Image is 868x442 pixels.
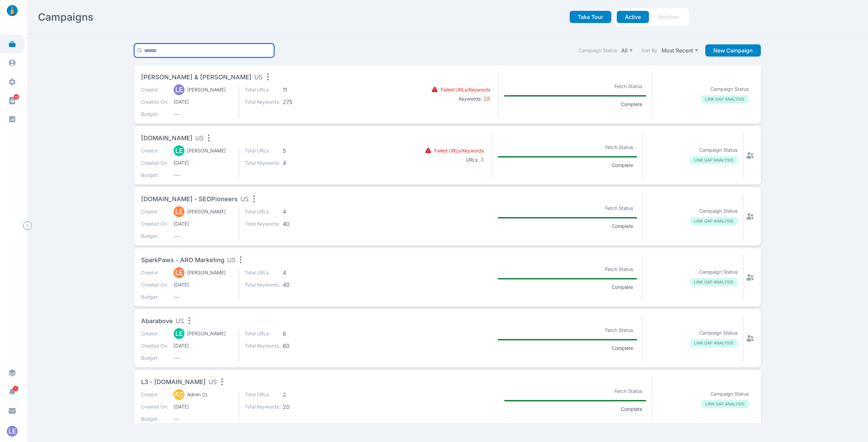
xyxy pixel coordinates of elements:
p: [PERSON_NAME] [187,208,226,215]
p: Campaign Status [699,269,737,275]
span: 2 [283,391,318,398]
p: Complete [608,345,637,352]
p: Budget: [141,233,168,239]
p: Total Keywords: [245,160,280,166]
span: 5 [283,147,318,154]
b: Keywords: [459,96,482,102]
p: [PERSON_NAME] [187,330,226,337]
span: 60 [283,342,318,349]
span: --- [174,172,233,178]
span: --- [174,416,233,422]
p: Total URLs: [245,208,280,215]
p: [PERSON_NAME] [187,147,226,154]
p: LINK GAP ANALYSIS [690,156,737,164]
span: Abarabove [141,316,173,326]
span: L3 - [DOMAIN_NAME] [141,377,206,387]
p: Total Keywords: [245,403,280,410]
p: Total URLs: [245,269,280,276]
span: US [195,133,203,143]
p: Fetch Status [601,204,637,213]
span: [DATE] [174,220,233,227]
div: LE [174,328,184,339]
p: Created On: [141,160,168,166]
p: Most Recent [662,47,693,54]
p: Campaign Status [710,391,749,397]
button: Active [617,11,649,23]
span: [DATE] [174,99,233,105]
p: Campaign Status [699,208,737,214]
p: Fetch Status [601,143,637,152]
p: LINK GAP ANALYSIS [690,217,737,225]
p: LINK GAP ANALYSIS [690,278,737,286]
span: US [240,194,249,204]
p: Creator: [141,208,168,215]
span: SparkPaws - ARO Marketing [141,255,224,265]
p: Failed URLs/Keywords [434,147,484,154]
img: linklaunch_small.2ae18699.png [4,5,20,16]
span: 28 [482,95,490,102]
button: New Campaign [705,44,761,57]
p: Created On: [141,220,168,227]
span: US [176,316,184,326]
p: Complete [617,101,646,108]
label: Sort By [641,47,657,54]
p: Creator: [141,269,168,276]
span: US [254,72,262,82]
span: 4 [283,208,318,215]
p: Complete [608,162,637,169]
p: Complete [617,406,646,413]
p: Creator: [141,330,168,337]
span: US [227,255,235,265]
p: [PERSON_NAME] [187,269,226,276]
p: Complete [608,223,637,230]
p: Campaign Status [699,147,737,153]
span: 11 [283,86,318,93]
div: LE [174,84,184,95]
p: Creator: [141,147,168,154]
p: Created On: [141,403,168,410]
span: 20 [283,403,318,410]
p: Total URLs: [245,86,280,93]
span: [DATE] [174,160,233,166]
button: Most Recent [660,46,700,55]
label: Campaign Status [579,47,617,54]
span: 88 [14,94,19,100]
p: LINK GAP ANALYSIS [690,339,737,347]
p: Creator: [141,391,168,398]
p: All [621,47,628,54]
p: LINK GAP ANALYSIS [701,400,749,408]
span: 6 [283,330,318,337]
p: Total Keywords: [245,220,280,227]
p: Created On: [141,99,168,105]
span: 40 [283,220,318,227]
span: 4 [283,160,318,166]
p: Budget: [141,355,168,361]
p: LINK GAP ANALYSIS [701,95,749,103]
button: Take Tour [570,11,611,23]
span: --- [174,355,233,361]
p: Created On: [141,342,168,349]
p: Fetch Status [601,265,637,274]
p: Budget: [141,172,168,178]
p: Failed URLs/Keywords [441,86,490,93]
div: AC [174,389,184,400]
p: Admin CL [187,391,208,398]
p: Complete [608,284,637,291]
button: Archive [650,11,686,23]
p: Fetch Status [601,325,637,335]
p: Budget: [141,416,168,422]
p: Budget: [141,294,168,300]
div: LE [174,267,184,278]
p: Fetch Status [610,386,646,396]
span: [DOMAIN_NAME] - SEOPioneers [141,194,238,204]
span: [PERSON_NAME] & [PERSON_NAME] [141,72,252,82]
p: Total URLs: [245,391,280,398]
div: LE [174,145,184,156]
span: --- [174,233,233,239]
p: Total Keywords: [245,281,280,288]
b: URLs: [466,157,479,163]
p: Campaign Status [699,330,737,336]
span: 3 [479,156,484,163]
p: Total URLs: [245,330,280,337]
